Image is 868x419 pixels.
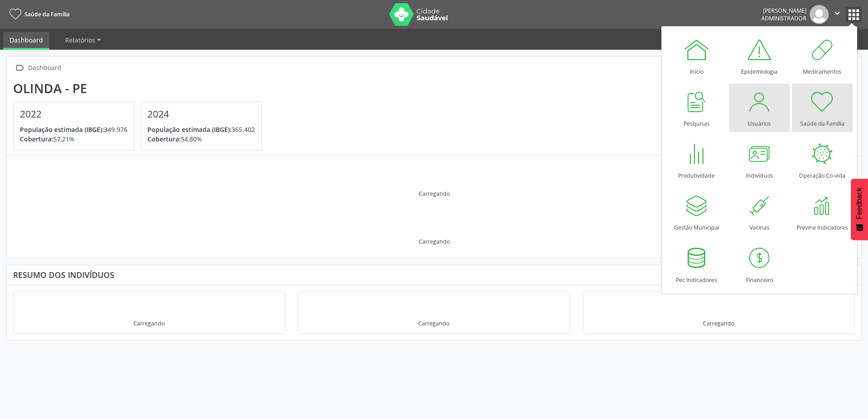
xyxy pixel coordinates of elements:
[147,135,181,143] span: Cobertura:
[20,108,127,120] h4: 2022
[133,320,165,327] div: Carregando
[829,5,846,24] button: 
[13,61,63,75] a:  Dashboard
[20,134,127,144] p: 57,21%
[729,32,790,80] a: Epidemiologia
[832,8,842,18] i: 
[13,61,26,75] i: 
[666,240,727,288] a: Pec Indicadores
[65,36,95,44] span: Relatórios
[810,5,829,24] img: img
[729,84,790,132] a: Usuários
[729,136,790,184] a: Indivíduos
[147,125,231,134] span: População estimada (IBGE):
[729,188,790,236] a: Vacinas
[13,81,268,96] div: Olinda - PE
[6,7,70,22] a: Saúde da Família
[20,125,104,134] span: População estimada (IBGE):
[666,32,727,80] a: Início
[418,320,449,327] div: Carregando
[419,190,450,198] div: Carregando
[3,32,49,50] a: Dashboard
[419,238,450,245] div: Carregando
[792,84,853,132] a: Saúde da Família
[147,134,255,144] p: 54,80%
[147,108,255,120] h4: 2024
[666,84,727,132] a: Pesquisas
[851,179,868,240] button: Feedback - Mostrar pesquisa
[703,320,734,327] div: Carregando
[59,32,107,48] a: Relatórios
[792,188,853,236] a: Previne Indicadores
[846,7,862,23] button: apps
[666,136,727,184] a: Produtividade
[761,14,807,22] span: Administrador
[666,188,727,236] a: Gestão Municipal
[13,270,855,280] div: Resumo dos indivíduos
[24,10,70,18] span: Saúde da Família
[20,135,53,143] span: Cobertura:
[20,125,127,134] p: 349.976
[729,240,790,288] a: Financeiro
[147,125,255,134] p: 365.402
[761,7,807,14] div: [PERSON_NAME]
[26,61,63,75] div: Dashboard
[855,188,863,219] span: Feedback
[792,32,853,80] a: Medicamentos
[792,136,853,184] a: Operação Co-vida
